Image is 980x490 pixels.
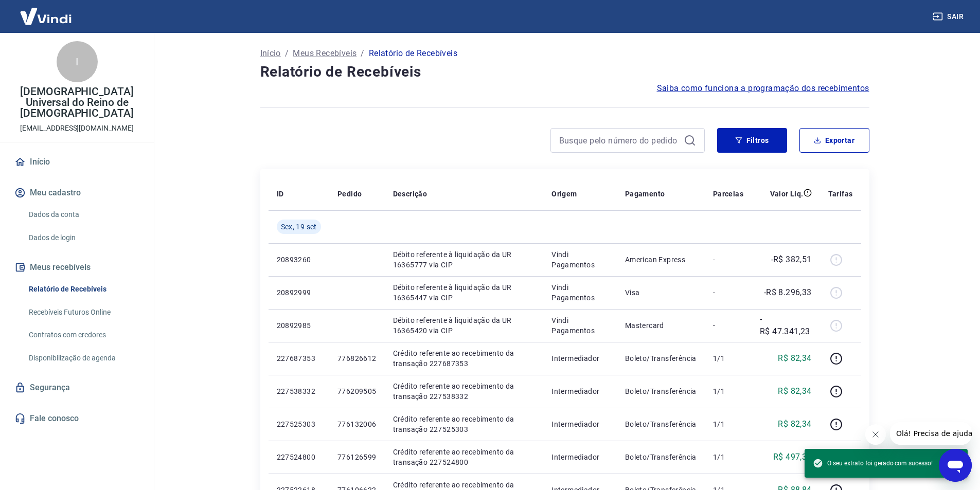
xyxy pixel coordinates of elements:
[625,287,697,298] p: Visa
[713,189,743,199] p: Parcelas
[277,353,321,364] p: 227687353
[277,386,321,396] p: 227538332
[25,204,141,225] a: Dados da conta
[551,249,609,270] p: Vindi Pagamentos
[25,227,141,248] a: Dados de login
[764,286,812,299] p: -R$ 8.296,33
[625,452,697,462] p: Boleto/Transferência
[713,452,743,462] p: 1/1
[12,376,141,399] a: Segurança
[713,255,743,265] p: -
[20,123,134,134] p: [EMAIL_ADDRESS][DOMAIN_NAME]
[625,189,665,199] p: Pagamento
[717,128,787,153] button: Filtros
[337,419,377,429] p: 776132006
[657,82,869,95] a: Saiba como funciona a programação dos recebimentos
[393,381,536,402] p: Crédito referente ao recebimento da transação 227538332
[12,407,141,430] a: Fale conosco
[551,452,609,462] p: Intermediador
[931,7,968,26] button: Sair
[25,279,141,300] a: Relatório de Recebíveis
[551,353,609,364] p: Intermediador
[12,256,141,279] button: Meus recebíveis
[25,324,141,346] a: Contratos com credores
[551,282,609,303] p: Vindi Pagamentos
[625,255,697,265] p: American Express
[939,449,972,482] iframe: Botão para abrir a janela de mensagens
[369,47,457,60] p: Relatório de Recebíveis
[12,151,141,173] a: Início
[12,1,79,32] img: Vindi
[277,189,284,199] p: ID
[293,47,357,60] a: Meus Recebíveis
[713,419,743,429] p: 1/1
[713,320,743,331] p: -
[625,320,697,331] p: Mastercard
[813,458,933,468] span: O seu extrato foi gerado com sucesso!
[25,302,141,323] a: Recebíveis Futuros Online
[773,451,812,463] p: R$ 497,30
[277,287,321,298] p: 20892999
[625,353,697,364] p: Boleto/Transferência
[337,189,362,199] p: Pedido
[393,315,536,336] p: Débito referente à liquidação da UR 16365420 via CIP
[337,452,377,462] p: 776126599
[890,422,972,445] iframe: Mensagem da empresa
[277,419,321,429] p: 227525303
[778,418,811,430] p: R$ 82,34
[625,419,697,429] p: Boleto/Transferência
[799,128,869,153] button: Exportar
[713,386,743,396] p: 1/1
[393,282,536,303] p: Débito referente à liquidação da UR 16365447 via CIP
[277,255,321,265] p: 20893260
[393,447,536,467] p: Crédito referente ao recebimento da transação 227524800
[760,313,812,338] p: -R$ 47.341,23
[277,320,321,331] p: 20892985
[770,189,804,199] p: Valor Líq.
[393,189,427,199] p: Descrição
[277,452,321,462] p: 227524800
[57,41,98,82] div: I
[12,182,141,204] button: Meu cadastro
[285,47,289,60] p: /
[551,386,609,396] p: Intermediador
[25,348,141,369] a: Disponibilização de agenda
[337,353,377,364] p: 776826612
[559,133,680,148] input: Busque pelo número do pedido
[361,47,364,60] p: /
[778,352,811,365] p: R$ 82,34
[393,249,536,270] p: Débito referente à liquidação da UR 16365777 via CIP
[778,385,811,397] p: R$ 82,34
[393,348,536,369] p: Crédito referente ao recebimento da transação 227687353
[551,189,577,199] p: Origem
[260,62,869,82] h4: Relatório de Recebíveis
[393,414,536,434] p: Crédito referente ao recebimento da transação 227525303
[771,253,812,266] p: -R$ 382,51
[6,7,86,15] span: Olá! Precisa de ajuda?
[8,86,146,119] p: [DEMOGRAPHIC_DATA] Universal do Reino de [DEMOGRAPHIC_DATA]
[260,47,281,60] a: Início
[713,287,743,298] p: -
[713,353,743,364] p: 1/1
[281,222,317,232] span: Sex, 19 set
[625,386,697,396] p: Boleto/Transferência
[865,424,886,445] iframe: Fechar mensagem
[828,189,853,199] p: Tarifas
[551,419,609,429] p: Intermediador
[551,315,609,336] p: Vindi Pagamentos
[337,386,377,396] p: 776209505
